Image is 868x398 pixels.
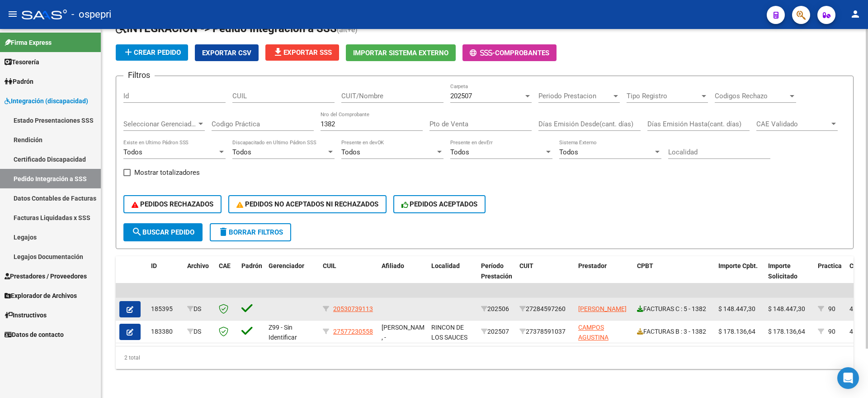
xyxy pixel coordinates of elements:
[218,228,283,236] span: Borrar Filtros
[393,195,486,213] button: PEDIDOS ACEPTADOS
[578,324,609,341] span: CAMPOS AGUSTINA
[123,69,155,82] h3: Filtros
[5,38,52,48] span: Firma Express
[756,120,830,128] span: CAE Validado
[764,256,814,296] datatable-header-cell: Importe Solicitado
[849,305,853,312] span: 4
[828,305,835,312] span: 90
[265,256,319,296] datatable-header-cell: Gerenciador
[715,92,788,100] span: Codigos Rechazo
[633,256,715,296] datatable-header-cell: CPBT
[481,326,512,337] div: 202507
[218,226,229,237] mat-icon: delete
[323,262,336,269] span: CUIL
[151,262,157,269] span: ID
[818,262,842,269] span: Practica
[269,324,297,341] span: Z99 - Sin Identificar
[768,305,805,312] span: $ 148.447,30
[123,223,203,241] button: Buscar Pedido
[219,262,231,269] span: CAE
[428,256,477,296] datatable-header-cell: Localidad
[5,271,87,281] span: Prestadores / Proveedores
[627,92,700,100] span: Tipo Registro
[346,44,456,61] button: Importar Sistema Externo
[215,256,238,296] datatable-header-cell: CAE
[715,256,764,296] datatable-header-cell: Importe Cpbt.
[718,262,758,269] span: Importe Cpbt.
[187,326,212,337] div: DS
[333,305,373,312] span: 20530739113
[241,262,262,269] span: Padrón
[768,262,797,280] span: Importe Solicitado
[828,328,835,335] span: 90
[578,262,607,269] span: Prestador
[519,262,533,269] span: CUIT
[575,256,633,296] datatable-header-cell: Prestador
[718,305,755,312] span: $ 148.447,30
[5,330,64,340] span: Datos de contacto
[238,256,265,296] datatable-header-cell: Padrón
[538,92,612,100] span: Periodo Prestacion
[273,48,332,57] span: Exportar SSS
[195,44,259,61] button: Exportar CSV
[849,328,853,335] span: 4
[123,47,134,58] mat-icon: add
[837,367,859,389] div: Open Intercom Messenger
[850,9,861,19] mat-icon: person
[353,49,448,57] span: Importar Sistema Externo
[450,148,469,156] span: Todos
[123,148,142,156] span: Todos
[378,256,428,296] datatable-header-cell: Afiliado
[132,228,194,236] span: Buscar Pedido
[116,44,188,61] button: Crear Pedido
[123,120,197,128] span: Seleccionar Gerenciador
[5,291,77,301] span: Explorador de Archivos
[5,310,47,320] span: Instructivos
[71,5,111,24] span: - ospepri
[401,200,478,208] span: PEDIDOS ACEPTADOS
[341,148,360,156] span: Todos
[123,48,181,57] span: Crear Pedido
[151,304,180,314] div: 185395
[151,326,180,337] div: 183380
[814,256,846,296] datatable-header-cell: Practica
[5,96,88,106] span: Integración (discapacidad)
[481,262,512,280] span: Período Prestación
[382,324,430,341] span: [PERSON_NAME] , -
[202,49,251,57] span: Exportar CSV
[337,25,358,34] span: (alt+e)
[123,195,222,213] button: PEDIDOS RECHAZADOS
[319,256,378,296] datatable-header-cell: CUIL
[116,346,854,369] div: 2 total
[578,305,627,312] span: [PERSON_NAME]
[132,226,142,237] mat-icon: search
[470,49,495,57] span: -
[559,148,578,156] span: Todos
[516,256,575,296] datatable-header-cell: CUIT
[333,328,373,335] span: 27577230558
[477,256,516,296] datatable-header-cell: Período Prestación
[462,44,557,61] button: -Comprobantes
[236,200,378,208] span: PEDIDOS NO ACEPTADOS NI RECHAZADOS
[768,328,805,335] span: $ 178.136,64
[187,262,209,269] span: Archivo
[637,262,653,269] span: CPBT
[147,256,184,296] datatable-header-cell: ID
[5,77,33,86] span: Padrón
[431,324,467,341] span: RINCON DE LOS SAUCES
[273,47,283,58] mat-icon: file_download
[210,223,291,241] button: Borrar Filtros
[718,328,755,335] span: $ 178.136,64
[232,148,251,156] span: Todos
[495,49,549,57] span: Comprobantes
[5,57,39,67] span: Tesorería
[519,326,571,337] div: 27378591037
[7,9,18,19] mat-icon: menu
[228,195,387,213] button: PEDIDOS NO ACEPTADOS NI RECHAZADOS
[269,262,304,269] span: Gerenciador
[382,262,404,269] span: Afiliado
[431,262,460,269] span: Localidad
[637,304,711,314] div: FACTURAS C : 5 - 1382
[637,326,711,337] div: FACTURAS B : 3 - 1382
[184,256,215,296] datatable-header-cell: Archivo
